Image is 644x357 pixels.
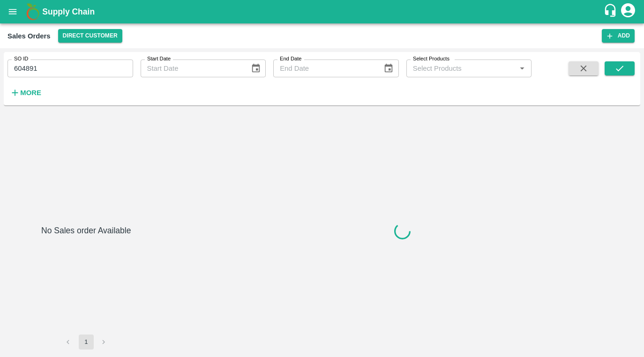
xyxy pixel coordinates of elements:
input: Select Products [409,62,514,74]
button: Choose date [380,59,397,77]
button: Open [516,62,528,74]
div: customer-support [603,3,620,20]
div: account of current user [620,2,637,22]
button: Select DC [58,29,122,43]
button: More [7,85,44,101]
input: Start Date [141,59,243,77]
input: End Date [273,59,376,77]
a: Supply Chain [42,5,603,18]
button: Choose date [247,59,265,77]
label: Start Date [147,55,171,63]
button: page 1 [79,335,94,350]
b: Supply Chain [42,7,95,16]
img: logo [23,2,42,21]
input: Enter SO ID [7,59,133,77]
label: SO ID [14,55,28,63]
strong: More [20,89,41,97]
div: Sales Orders [7,30,51,42]
button: Add [602,29,635,43]
h6: No Sales order Available [41,224,131,335]
nav: pagination navigation [60,335,113,350]
label: Select Products [413,55,449,63]
button: open drawer [2,1,23,22]
label: End Date [280,55,301,63]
